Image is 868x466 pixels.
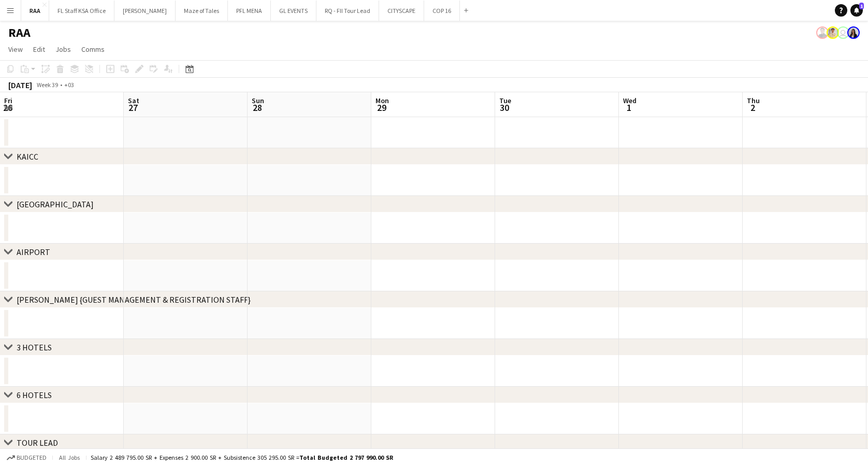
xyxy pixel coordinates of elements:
span: 27 [126,102,139,114]
span: Sat [128,96,139,105]
span: 1 [621,102,636,114]
span: Mon [375,96,389,105]
span: 29 [374,102,389,114]
button: Budgeted [5,452,48,463]
div: AIRPORT [17,247,50,257]
a: Edit [29,43,49,56]
app-user-avatar: Ala Khairalla [847,26,860,39]
div: [PERSON_NAME] {GUEST MANAGEMENT & REGISTRATION STAFF} [17,294,251,305]
button: RQ - FII Tour Lead [316,1,379,21]
div: TOUR LEAD [17,437,58,448]
span: View [8,45,23,54]
span: Fri [4,96,12,105]
button: FL Staff KSA Office [49,1,114,21]
span: 30 [498,102,511,114]
span: Budgeted [17,454,47,461]
app-user-avatar: Kenan Tesfaselase [827,26,839,39]
a: View [4,43,27,56]
app-user-avatar: THA Admin [837,26,849,39]
span: Jobs [55,45,71,54]
span: Tue [499,96,511,105]
button: GL EVENTS [271,1,316,21]
div: [GEOGRAPHIC_DATA] [17,199,94,209]
button: RAA [21,1,49,21]
span: 26 [3,102,12,114]
div: +03 [64,81,74,89]
button: PFL MENA [228,1,271,21]
span: 1 [859,3,864,9]
div: KAICC [17,151,38,162]
div: 6 HOTELS [17,390,52,400]
span: Total Budgeted 2 797 990.00 SR [299,454,393,461]
span: Edit [33,45,45,54]
button: Maze of Tales [176,1,228,21]
div: [DATE] [8,80,32,90]
h1: RAA [8,25,31,40]
button: COP 16 [424,1,460,21]
span: Sun [252,96,264,105]
app-user-avatar: Jesus Relampagos [816,26,829,39]
span: Comms [81,45,105,54]
a: Jobs [51,43,75,56]
span: All jobs [57,454,82,461]
span: Wed [623,96,636,105]
span: 28 [250,102,264,114]
button: CITYSCAPE [379,1,424,21]
a: 1 [850,4,863,17]
span: Thu [747,96,760,105]
span: Week 39 [34,81,60,89]
button: [PERSON_NAME] [114,1,176,21]
div: 3 HOTELS [17,342,52,352]
a: Comms [77,43,109,56]
span: 2 [745,102,760,114]
div: Salary 2 489 795.00 SR + Expenses 2 900.00 SR + Subsistence 305 295.00 SR = [91,454,393,461]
